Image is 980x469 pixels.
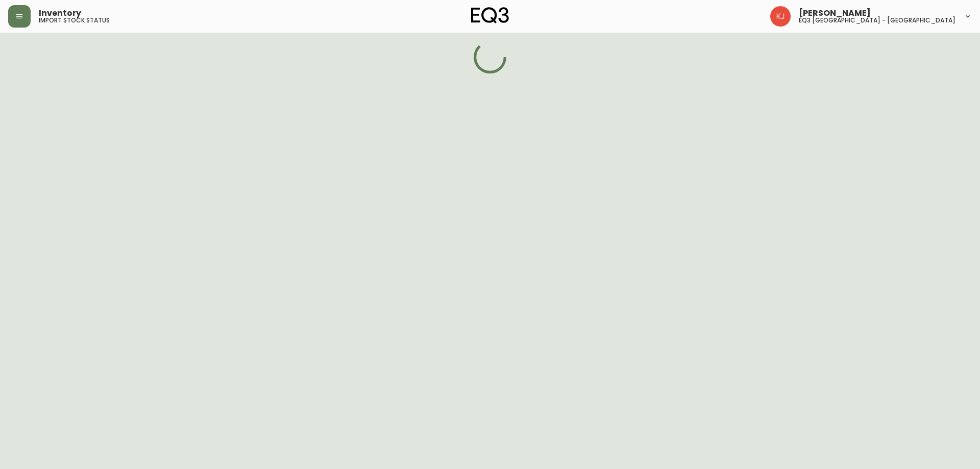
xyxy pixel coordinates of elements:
[39,9,81,17] span: Inventory
[799,9,871,17] span: [PERSON_NAME]
[799,17,955,23] h5: eq3 [GEOGRAPHIC_DATA] - [GEOGRAPHIC_DATA]
[770,6,791,27] img: 24a625d34e264d2520941288c4a55f8e
[471,7,509,23] img: logo
[39,17,110,23] h5: import stock status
